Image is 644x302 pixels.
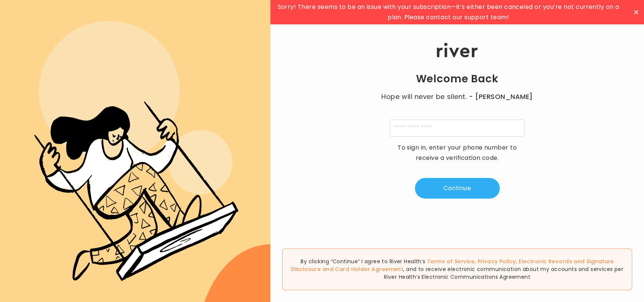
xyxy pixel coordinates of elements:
[374,92,540,102] p: Hope will never be silent.
[469,92,533,102] span: - [PERSON_NAME]
[478,258,516,265] a: Privacy Policy
[272,2,624,23] span: Sorry! There seems to be an issue with your subscription—it’s either been canceled or you’re not ...
[427,258,475,265] a: Terms of Service
[416,72,499,86] h1: Welcome Back
[415,178,500,199] button: Continue
[291,258,614,273] span: , , and
[393,143,522,163] p: To sign in, enter your phone number to receive a verification code.
[384,265,623,281] span: , and to receive electronic communication about my accounts and services per River Health’s Elect...
[335,265,403,273] a: Card Holder Agreement
[291,258,614,273] a: Electronic Records and Signature Disclosure
[282,248,632,290] div: By clicking “Continue” I agree to River Health’s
